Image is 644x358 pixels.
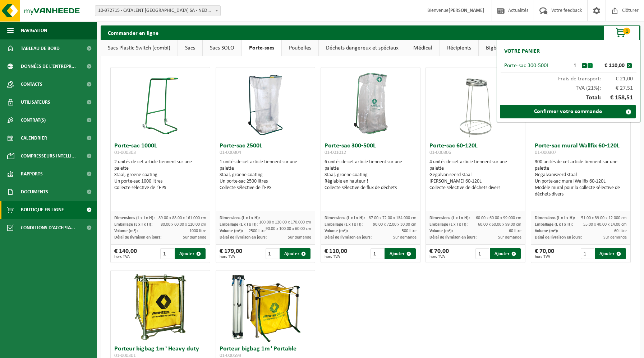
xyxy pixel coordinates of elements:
button: Ajouter [595,248,626,259]
h3: Porte-sac mural Wallfix 60-120L [535,143,627,157]
div: € 110,00 [325,248,347,259]
button: Ajouter [385,248,415,259]
span: 01-000303 [114,150,136,155]
span: 80.00 x 60.00 x 120.00 cm [161,222,206,227]
div: Collecte sélective de flux de déchets [325,185,417,191]
span: € 27,51 [601,85,633,91]
span: 100.00 x 120.00 x 170.000 cm [259,220,311,225]
span: hors TVA [325,255,347,259]
div: Porte-sac 300-500L [504,63,569,69]
input: 1 [266,248,279,259]
span: Sur demande [393,235,417,240]
div: Modèle mural pour la collecte sélective de déchets divers [535,185,627,198]
a: Sacs [178,40,202,56]
span: Volume (m³): [114,229,138,233]
span: Volume (m³): [535,229,558,233]
a: Sacs Plastic Switch (combi) [101,40,178,56]
span: Sur demande [603,235,627,240]
span: 60.00 x 60.00 x 99.000 cm [476,216,521,220]
div: Collecte sélective de déchets divers [429,185,521,191]
span: 10-972715 - CATALENT BELGIUM SA - NEDER-OVER-HEEMBEEK [95,6,220,16]
button: - [582,63,587,68]
span: Données de l'entrepr... [21,57,76,75]
span: Tableau de bord [21,39,60,57]
input: 1 [581,248,594,259]
img: 01-000599 [230,270,302,342]
div: Collecte sélective de l’EPS [220,185,312,191]
span: 89.00 x 88.00 x 161.000 cm [158,216,206,220]
button: Ajouter [175,248,206,259]
span: Boutique en ligne [21,201,64,219]
span: € 21,00 [601,76,633,82]
span: 60 litre [509,229,521,233]
div: Frais de transport: [501,72,636,82]
span: 60 litre [614,229,627,233]
a: Médical [406,40,440,56]
button: Ajouter [490,248,521,259]
span: Dimensions (L x l x H): [220,216,260,220]
span: Délai de livraison en jours: [535,235,582,240]
span: Emballage (L x l x H): [114,222,152,227]
span: Volume (m³): [220,229,243,233]
span: Contrat(s) [21,111,46,129]
span: Délai de livraison en jours: [114,235,161,240]
div: Staal, groene coating [114,172,206,178]
div: Un porte-sac 1000 litres [114,178,206,185]
div: 1 [569,63,581,69]
div: 300 unités de cet article tiennent sur une palette [535,159,627,198]
a: Bigbags [479,40,511,56]
div: € 70,00 [535,248,554,259]
h3: Porte-sac 1000L [114,143,206,157]
div: Collecte sélective de l’EPS [114,185,206,191]
span: 1 [623,28,630,34]
div: Staal, groene coating [220,172,312,178]
span: hors TVA [535,255,554,259]
span: Dimensions (L x l x H): [114,216,155,220]
span: 55.00 x 40.00 x 14.00 cm [583,222,627,227]
span: 01-001012 [325,150,346,155]
span: 01-000304 [220,150,241,155]
div: Réglable en hauteur ! [325,178,417,185]
span: 10-972715 - CATALENT BELGIUM SA - NEDER-OVER-HEEMBEEK [95,5,221,16]
div: TVA (21%): [501,82,636,91]
img: 01-000301 [124,270,196,342]
h3: Porte-sac 60-120L [429,143,521,157]
span: Emballage (L x l x H): [220,222,258,227]
img: 01-000306 [457,67,493,139]
strong: [PERSON_NAME] [448,8,484,13]
span: 60.00 x 60.00 x 99.00 cm [478,222,521,227]
span: Calendrier [21,129,47,147]
div: 6 unités de cet article tiennent sur une palette [325,159,417,191]
img: 01-001012 [335,67,406,139]
span: hors TVA [429,255,449,259]
h2: Commander en ligne [101,25,166,39]
a: Poubelles [282,40,318,56]
span: 1000 litre [189,229,206,233]
span: Sur demande [183,235,206,240]
button: Ajouter [280,248,310,259]
span: 01-000306 [429,150,451,155]
div: Gegalvaniseerd staal [429,172,521,178]
span: Délai de livraison en jours: [429,235,477,240]
span: 2500 litre [249,229,266,233]
span: hors TVA [220,255,242,259]
span: 87.00 x 72.00 x 134.000 cm [369,216,417,220]
button: + [588,63,593,68]
a: Porte-sacs [242,40,281,56]
button: x [627,63,632,68]
div: Un porte-sac mural Wallfix 60-120L [535,178,627,185]
div: Un porte-sac 2500 litres [220,178,312,185]
span: Dimensions (L x l x H): [325,216,365,220]
span: Conditions d'accepta... [21,219,75,237]
h3: Porte-sac 300-500L [325,143,417,157]
span: Compresseurs intelli... [21,147,76,165]
span: Sur demande [498,235,521,240]
div: 4 unités de cet article tiennent sur une palette [429,159,521,191]
a: Sacs SOLO [203,40,241,56]
img: 01-000303 [142,67,178,139]
h2: Votre panier [501,43,543,59]
div: € 140,00 [114,248,137,259]
div: € 70,00 [429,248,449,259]
input: 1 [371,248,384,259]
span: € 158,51 [601,95,633,101]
